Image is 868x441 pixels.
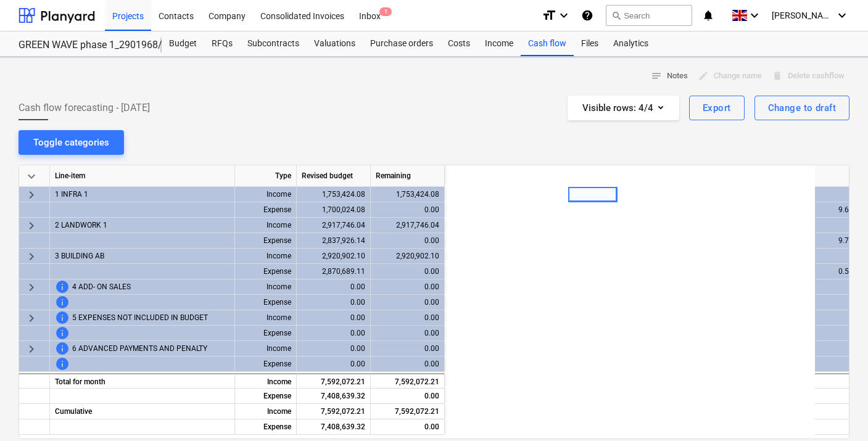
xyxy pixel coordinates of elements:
div: Expense [235,357,297,372]
div: 2,837,926.14 [297,233,371,249]
div: 0.00 [297,310,371,326]
span: This line-item cannot be forecasted before price for client is updated. To change this, contact y... [55,310,70,325]
div: 7,408,639.32 [297,389,371,404]
i: format_size [542,8,556,23]
i: keyboard_arrow_down [747,8,762,23]
div: 0.00 [297,279,371,295]
div: 0.00 [371,310,445,326]
span: This line-item cannot be forecasted before revised budget is updated [55,295,70,310]
div: 7,592,072.21 [297,373,371,389]
div: Expense [235,264,297,279]
div: Toggle categories [33,134,109,150]
span: Cash flow forecasting - [DATE] [19,101,150,115]
i: notifications [702,8,714,23]
span: keyboard_arrow_right [24,342,39,357]
div: 0.00 [371,357,445,372]
span: 5 EXPENSES NOT INCLUDED IN BUDGET [72,310,208,326]
div: 2,917,746.04 [297,218,371,233]
div: Income [235,187,297,202]
div: 0.00 [371,202,445,218]
div: 9.77% [820,233,859,249]
div: Change to draft [768,100,836,116]
a: Cash flow [521,31,574,56]
div: 0.00 [297,295,371,310]
div: 1,700,024.08 [297,202,371,218]
div: 2,920,902.10 [297,249,371,264]
div: 0.00 [297,341,371,357]
div: 7,592,072.21 [371,373,445,389]
div: 0.00 [297,326,371,341]
div: 0.00 [371,419,445,435]
div: 0.00 [371,233,445,249]
div: 7,408,639.32 [297,419,371,435]
button: Toggle categories [19,130,124,155]
div: 0.00 [371,341,445,357]
div: Type [235,165,297,187]
div: Expense [235,295,297,310]
a: Budget [162,31,204,56]
span: keyboard_arrow_right [24,218,39,233]
a: Files [574,31,606,56]
a: Income [477,31,521,56]
span: 1 [379,7,392,16]
div: 0.00 [371,295,445,310]
div: Export [703,100,731,116]
div: 0.00 [371,279,445,295]
a: Valuations [307,31,363,56]
div: 0.00 [371,264,445,279]
div: Expense [235,326,297,341]
div: 0.55% [820,264,859,279]
div: Income [235,279,297,295]
div: Total for month [50,373,235,389]
div: Income [235,373,297,389]
a: RFQs [204,31,240,56]
button: Search [606,5,692,26]
div: 0.00 [371,326,445,341]
div: Remaining [371,165,445,187]
a: Subcontracts [240,31,307,56]
span: keyboard_arrow_down [24,169,39,184]
div: 2,920,902.10 [371,249,445,264]
div: 2,917,746.04 [371,218,445,233]
iframe: Chat Widget [806,382,868,441]
button: Change to draft [754,96,849,120]
span: 6 ADVANCED PAYMENTS AND PENALTY [72,341,207,357]
span: keyboard_arrow_right [24,311,39,326]
span: This line-item cannot be forecasted before revised budget is updated [55,326,70,340]
a: Analytics [606,31,656,56]
span: [PERSON_NAME] [772,10,833,20]
div: Line-item [50,165,235,187]
span: 1 INFRA 1 [55,187,88,202]
a: Costs [440,31,477,56]
div: Revised budget [297,165,371,187]
div: 0.00 [371,389,445,404]
span: search [611,10,621,20]
i: keyboard_arrow_down [556,8,571,23]
div: Visible rows : 4/4 [582,100,664,116]
span: Notes [651,69,688,83]
div: Expense [235,233,297,249]
div: 2,870,689.11 [297,264,371,279]
span: This line-item cannot be forecasted before revised budget is updated [55,357,70,371]
span: keyboard_arrow_right [24,249,39,264]
button: Notes [646,67,693,86]
button: Visible rows:4/4 [568,96,679,120]
div: Expense [235,389,297,404]
div: 0.00 [297,357,371,372]
div: 1,753,424.08 [371,187,445,202]
a: Purchase orders [363,31,440,56]
div: 7,592,072.21 [371,404,445,419]
i: keyboard_arrow_down [835,8,849,23]
span: This line-item cannot be forecasted before price for client is updated. To change this, contact y... [55,341,70,356]
button: Export [689,96,745,120]
div: 9.68% [820,202,859,218]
